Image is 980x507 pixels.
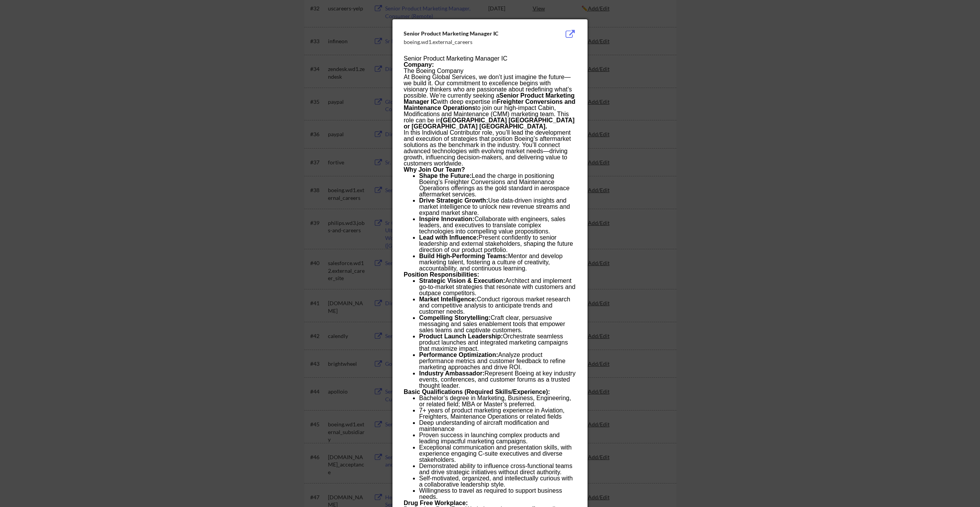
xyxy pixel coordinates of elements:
[404,38,537,46] div: boeing.wd1.external_careers
[419,370,484,377] b: Industry Ambassador:
[419,333,576,352] li: Orchestrate seamless product launches and integrated marketing campaigns that maximize impact.
[419,463,576,475] li: Demonstrated ability to influence cross-functional teams and drive strategic initiatives without ...
[404,61,434,68] b: Company:
[419,173,576,198] li: Lead the charge in positioning Boeing’s Freighter Conversions and Maintenance Operations offering...
[419,172,472,179] b: Shape the Future:
[419,216,576,235] li: Collaborate with engineers, sales leaders, and executives to translate complex technologies into ...
[419,407,576,420] li: 7+ years of product marketing experience in Aviation, Freighters, Maintenance Operations or relat...
[404,30,537,37] div: Senior Product Marketing Manager IC
[419,296,477,303] b: Market Intelligence:
[404,500,468,506] b: Drug Free Workplace:
[419,475,576,488] li: Self-motivated, organized, and intellectually curious with a collaborative leadership style.
[419,253,508,259] b: Build High-Performing Teams:
[419,235,576,253] li: Present confidently to senior leadership and external stakeholders, shaping the future direction ...
[419,277,505,284] b: Strategic Vision & Execution:
[419,253,576,272] li: Mentor and develop marketing talent, fostering a culture of creativity, accountability, and conti...
[419,420,576,432] li: Deep understanding of aircraft modification and maintenance
[404,74,576,130] p: At Boeing Global Services, we don’t just imagine the future—we build it. Our commitment to excell...
[419,198,576,216] li: Use data-driven insights and market intelligence to unlock new revenue streams and expand market ...
[419,278,576,296] li: Architect and implement go-to-market strategies that resonate with customers and outpace competit...
[419,444,576,463] li: Exceptional communication and presentation skills, with experience engaging C-suite executives an...
[419,432,576,444] li: Proven success in launching complex products and leading impactful marketing campaigns.
[419,370,576,389] li: Represent Boeing at key industry events, conferences, and customer forums as a trusted thought le...
[419,352,498,358] b: Performance Optimization:
[419,296,576,315] li: Conduct rigorous market research and competitive analysis to anticipate trends and customer needs.
[419,197,488,204] b: Drive Strategic Growth:
[404,92,575,105] b: Senior Product Marketing Manager IC
[404,98,576,111] b: Freighter Conversions and Maintenance Operations
[419,216,474,222] b: Inspire Innovation:
[404,117,574,130] b: [GEOGRAPHIC_DATA] [GEOGRAPHIC_DATA] or [GEOGRAPHIC_DATA] [GEOGRAPHIC_DATA].
[419,352,576,370] li: Analyze product performance metrics and customer feedback to refine marketing approaches and driv...
[419,315,576,333] li: Craft clear, persuasive messaging and sales enablement tools that empower sales teams and captiva...
[404,389,550,395] b: Basic Qualifications (Required Skills/Experience):
[404,130,576,167] p: In this Individual Contributor role, you’ll lead the development and execution of strategies that...
[419,488,576,500] li: Willingness to travel as required to support business needs.
[419,234,479,241] b: Lead with Influence:
[404,271,479,278] b: Position Responsibilities:
[419,314,491,321] b: Compelling Storytelling:
[404,166,465,173] b: Why Join Our Team?
[419,395,576,407] li: Bachelor’s degree in Marketing, Business, Engineering, or related field; MBA or Master’s preferred.
[419,333,503,340] b: Product Launch Leadership:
